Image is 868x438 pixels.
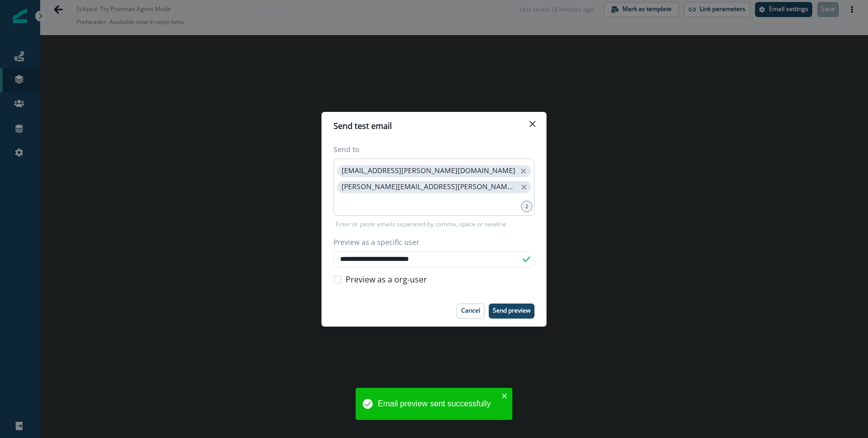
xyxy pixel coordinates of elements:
[518,166,528,176] button: close
[519,182,528,192] button: close
[334,120,392,132] p: Send test email
[342,183,516,191] p: [PERSON_NAME][EMAIL_ADDRESS][PERSON_NAME][DOMAIN_NAME]
[461,307,480,314] p: Cancel
[334,220,508,229] p: Enter or paste emails separated by comma, space or newline
[346,273,427,285] span: Preview as a org-user
[334,144,528,155] label: Send to
[457,304,485,319] button: Cancel
[489,304,534,319] button: Send preview
[342,167,515,175] p: [EMAIL_ADDRESS][PERSON_NAME][DOMAIN_NAME]
[524,116,540,132] button: Close
[334,237,528,247] label: Preview as a specific user
[493,307,530,314] p: Send preview
[378,398,498,410] div: Email preview sent successfully
[521,201,532,212] div: 2
[501,392,508,400] button: close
